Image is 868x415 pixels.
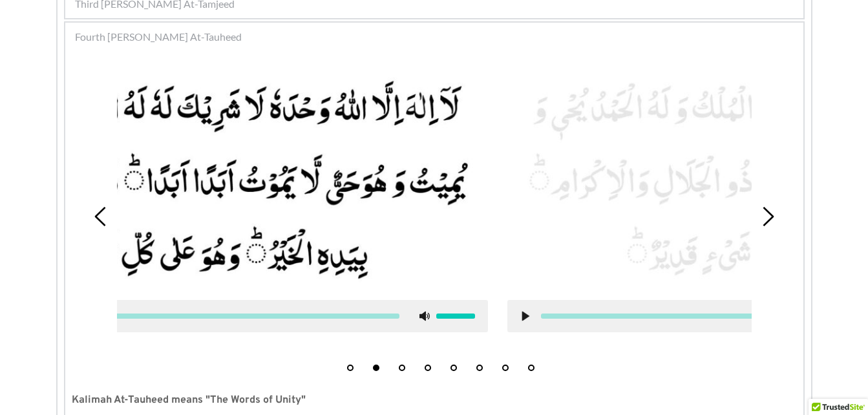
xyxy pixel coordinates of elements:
button: 6 of 8 [476,365,483,371]
button: 3 of 8 [399,365,405,371]
button: 5 of 8 [450,365,457,371]
strong: Kalimah At-Tauheed means "The Words of Unity" [72,394,306,407]
button: 8 of 8 [528,365,535,371]
button: 2 of 8 [373,365,379,371]
button: 1 of 8 [347,365,354,371]
button: 7 of 8 [502,365,509,371]
button: 4 of 8 [425,365,431,371]
span: Fourth [PERSON_NAME] At-Tauheed [75,29,242,45]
